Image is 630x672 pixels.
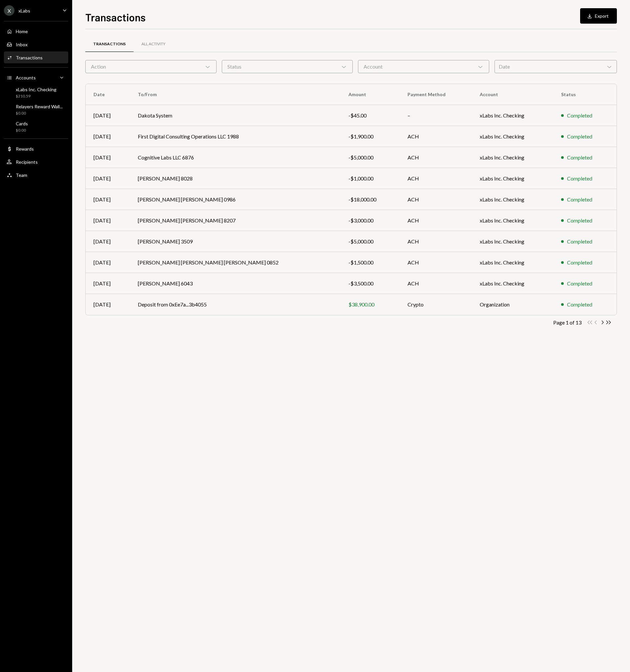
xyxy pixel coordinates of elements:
a: Transactions [4,52,68,63]
a: Home [4,25,68,37]
div: [DATE] [94,259,122,266]
a: Recipients [4,156,68,168]
div: -$1,500.00 [348,259,391,266]
div: Team [16,172,27,178]
td: First Digital Consulting Operations LLC 1988 [130,126,341,147]
div: $0.00 [16,128,28,133]
th: Payment Method [400,84,472,105]
td: ACH [400,273,472,294]
div: Completed [567,154,592,161]
div: -$18,000.00 [348,196,391,203]
td: [PERSON_NAME] [PERSON_NAME] 0986 [130,189,341,210]
div: Completed [567,301,592,308]
div: xLabs Inc. Checking [16,87,56,92]
td: xLabs Inc. Checking [472,231,553,252]
div: [DATE] [94,301,122,308]
td: ACH [400,210,472,231]
a: Rewards [4,143,68,155]
a: xLabs Inc. Checking$210.59 [4,85,68,100]
div: All Activity [141,41,165,47]
td: xLabs Inc. Checking [472,189,553,210]
th: To/From [130,84,341,105]
td: ACH [400,231,472,252]
div: Inbox [16,42,28,47]
div: $0.00 [16,111,63,116]
div: [DATE] [94,280,122,287]
th: Status [553,84,617,105]
div: Date [494,60,617,73]
a: All Activity [134,36,173,52]
div: Account [358,60,489,73]
div: -$3,500.00 [348,280,391,287]
div: -$5,000.00 [348,154,391,161]
div: Accounts [16,75,36,80]
td: Cognitive Labs LLC 6876 [130,147,341,168]
div: Rewards [16,146,34,152]
div: Completed [567,133,592,140]
td: xLabs Inc. Checking [472,126,553,147]
td: Dakota System [130,105,341,126]
td: ACH [400,147,472,168]
button: Export [580,8,617,24]
div: Completed [567,217,592,224]
div: Status [222,60,353,73]
div: Transactions [93,41,126,47]
td: xLabs Inc. Checking [472,210,553,231]
td: [PERSON_NAME] [PERSON_NAME] [PERSON_NAME] 0852 [130,252,341,273]
div: $38,900.00 [348,301,391,308]
div: Completed [567,259,592,266]
div: Home [16,29,28,34]
div: -$45.00 [348,112,391,119]
div: Completed [567,238,592,245]
div: [DATE] [94,154,122,161]
td: ACH [400,189,472,210]
div: Relayers Reward Wall... [16,104,63,109]
div: Recipients [16,159,38,165]
a: Inbox [4,38,68,50]
td: xLabs Inc. Checking [472,273,553,294]
div: -$1,900.00 [348,133,391,140]
h1: Transactions [85,10,146,24]
td: xLabs Inc. Checking [472,168,553,189]
div: Action [85,60,217,73]
div: X [4,5,14,16]
div: [DATE] [94,217,122,224]
div: Cards [16,121,28,126]
div: [DATE] [94,133,122,140]
div: Completed [567,196,592,203]
td: – [400,105,472,126]
div: Transactions [16,55,43,60]
div: [DATE] [94,238,122,245]
div: -$3,000.00 [348,217,391,224]
div: Page 1 of 13 [553,319,581,325]
td: xLabs Inc. Checking [472,147,553,168]
td: ACH [400,126,472,147]
td: Crypto [400,294,472,315]
div: -$1,000.00 [348,175,391,182]
td: Organization [472,294,553,315]
div: Completed [567,112,592,119]
td: [PERSON_NAME] [PERSON_NAME] 8207 [130,210,341,231]
div: $210.59 [16,94,56,99]
div: [DATE] [94,175,122,182]
a: Transactions [85,36,134,52]
td: xLabs Inc. Checking [472,105,553,126]
td: xLabs Inc. Checking [472,252,553,273]
th: Amount [341,84,399,105]
td: Deposit from 0xEe7a...3b4055 [130,294,341,315]
a: Relayers Reward Wall...$0.00 [4,102,68,117]
a: Accounts [4,72,68,83]
div: [DATE] [94,196,122,203]
td: ACH [400,252,472,273]
div: Completed [567,280,592,287]
td: ACH [400,168,472,189]
a: Team [4,169,68,181]
div: xLabs [18,8,30,13]
a: Cards$0.00 [4,119,68,135]
div: Completed [567,175,592,182]
th: Account [472,84,553,105]
th: Date [86,84,130,105]
div: [DATE] [94,112,122,119]
div: -$5,000.00 [348,238,391,245]
td: [PERSON_NAME] 8028 [130,168,341,189]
